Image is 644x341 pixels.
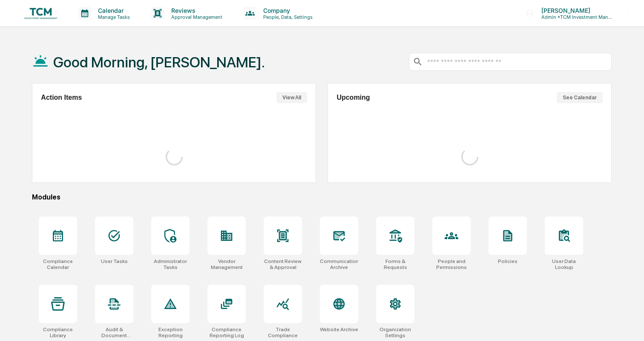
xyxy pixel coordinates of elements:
div: Organization Settings [376,327,414,338]
p: [PERSON_NAME] [535,7,614,14]
h2: Upcoming [336,94,370,101]
h1: Good Morning, [PERSON_NAME]. [53,54,265,71]
h2: Action Items [41,94,82,101]
div: Website Archive [320,327,358,332]
p: People, Data, Settings [256,14,317,20]
div: Trade Compliance [264,327,302,338]
div: People and Permissions [432,258,471,270]
div: Exception Reporting [151,327,190,338]
p: Manage Tasks [91,14,134,20]
div: Policies [498,258,517,264]
div: Modules [32,193,612,201]
p: Admin • TCM Investment Management [535,14,614,20]
div: Compliance Library [39,327,77,338]
div: Audit & Document Logs [95,327,133,338]
button: View All [276,92,307,103]
div: Content Review & Approval [264,258,302,270]
div: Communications Archive [320,258,358,270]
p: Reviews [164,7,227,14]
div: User Tasks [101,258,128,264]
div: Compliance Reporting Log [207,327,246,338]
p: Approval Management [164,14,227,20]
p: Company [256,7,317,14]
div: User Data Lookup [545,258,583,270]
button: See Calendar [557,92,603,103]
div: Compliance Calendar [39,258,77,270]
div: Forms & Requests [376,258,414,270]
p: Calendar [91,7,134,14]
div: Vendor Management [207,258,246,270]
img: logo [20,5,61,21]
div: Administrator Tasks [151,258,190,270]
